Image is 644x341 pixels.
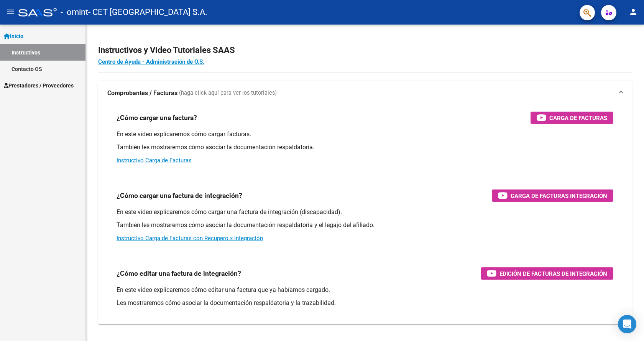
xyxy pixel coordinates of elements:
[98,81,632,105] mat-expansion-panel-header: Comprobantes / Facturas (haga click aquí para ver los tutoriales)
[6,7,15,16] mat-icon: menu
[117,208,613,216] p: En este video explicaremos cómo cargar una factura de integración (discapacidad).
[117,299,613,307] p: Les mostraremos cómo asociar la documentación respaldatoria y la trazabilidad.
[481,267,613,280] button: Edición de Facturas de integración
[117,130,613,138] p: En este video explicaremos cómo cargar facturas.
[492,189,613,202] button: Carga de Facturas Integración
[107,89,177,97] strong: Comprobantes / Facturas
[98,58,204,65] a: Centro de Ayuda - Administración de O.S.
[117,143,613,152] p: También les mostraremos cómo asociar la documentación respaldatoria.
[61,4,88,21] span: - omint
[511,191,607,201] span: Carga de Facturas Integración
[117,157,192,164] a: Instructivo Carga de Facturas
[98,105,632,324] div: Comprobantes / Facturas (haga click aquí para ver los tutoriales)
[4,32,23,40] span: Inicio
[117,268,241,279] h3: ¿Cómo editar una factura de integración?
[499,269,607,278] span: Edición de Facturas de integración
[117,112,197,123] h3: ¿Cómo cargar una factura?
[117,235,263,242] a: Instructivo Carga de Facturas con Recupero x Integración
[88,4,207,21] span: - CET [GEOGRAPHIC_DATA] S.A.
[629,7,638,16] mat-icon: person
[4,81,74,90] span: Prestadores / Proveedores
[618,315,636,333] div: Open Intercom Messenger
[98,43,632,58] h2: Instructivos y Video Tutoriales SAAS
[179,89,277,97] span: (haga click aquí para ver los tutoriales)
[117,221,613,229] p: También les mostraremos cómo asociar la documentación respaldatoria y el legajo del afiliado.
[531,112,613,124] button: Carga de Facturas
[117,286,613,294] p: En este video explicaremos cómo editar una factura que ya habíamos cargado.
[549,113,607,123] span: Carga de Facturas
[117,190,242,201] h3: ¿Cómo cargar una factura de integración?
